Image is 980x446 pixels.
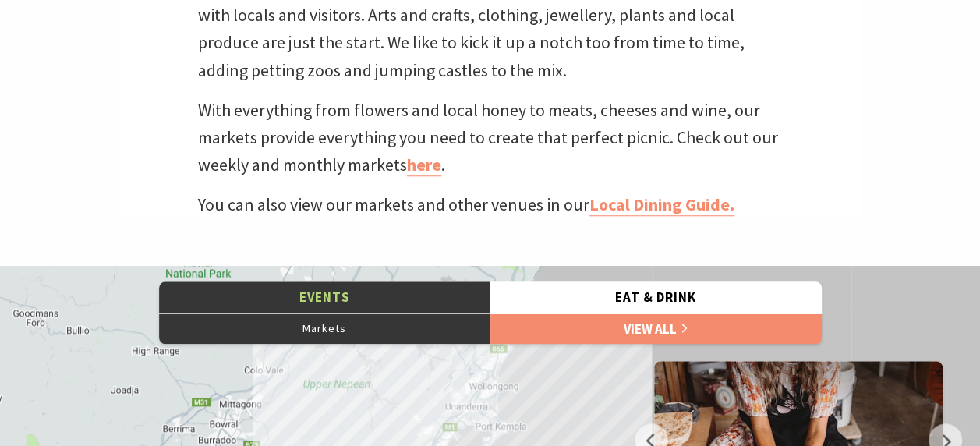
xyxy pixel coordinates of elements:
p: You can also view our markets and other venues in our [198,191,783,218]
button: Events [159,281,490,313]
a: View All [490,313,822,344]
a: Local Dining Guide. [589,193,734,216]
p: With everything from flowers and local honey to meats, cheeses and wine, our markets provide ever... [198,97,783,179]
button: Eat & Drink [490,281,822,313]
button: Markets [159,313,490,344]
a: here [407,154,441,176]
